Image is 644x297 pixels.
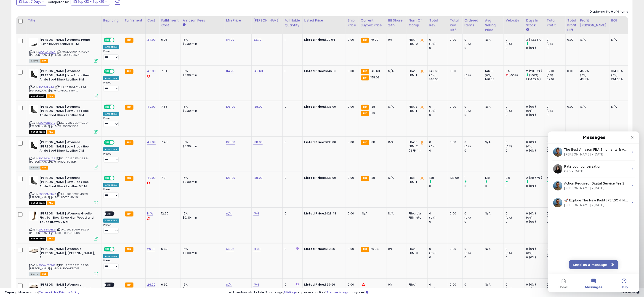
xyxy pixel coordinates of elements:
div: 0 [506,38,524,42]
div: $0.30 min [183,73,221,77]
a: N/A [253,211,259,216]
div: FBA: 1 [409,38,424,42]
div: 15% [183,69,221,73]
div: $138.00 [304,140,342,144]
span: Home [11,154,20,157]
div: 0 [547,113,565,117]
img: 31wvEKDi8nL._SL40_.jpg [29,38,38,47]
div: 0 [285,105,299,109]
div: 0 [465,38,483,42]
a: 146.63 [253,69,263,73]
small: (0%) [547,73,553,77]
small: Amazon Fees. [183,23,185,27]
div: 2 (28.57%) [526,69,545,73]
span: ON [104,70,110,73]
div: Repricing [103,18,121,23]
img: 31gOXtMaffL._SL40_.jpg [29,69,38,78]
div: 15% [183,176,221,180]
a: B0DWKSK247 [39,263,55,267]
div: ASIN: [29,176,98,205]
span: OFF [114,38,121,42]
img: Profile image for Gab [5,33,14,42]
span: 138 [370,104,375,109]
div: N/A [580,105,606,109]
div: 0 [506,149,524,153]
span: FBA [40,166,48,170]
div: Total Rev. Diff. [450,18,461,32]
span: All listings that are currently out of stock and unavailable for purchase on Amazon [29,130,46,134]
div: 3 (42.86%) [526,38,545,42]
div: Avg Selling Price [485,18,502,32]
div: 0 [506,140,524,144]
a: 114.75 [226,69,234,73]
img: 31Kb+eYHcaL._SL40_.jpg [29,211,38,221]
div: 67.01 [547,69,565,73]
small: (0%) [506,42,512,46]
div: 15% [183,38,221,42]
div: FBM: 0 [409,42,424,46]
div: Min Price [226,18,250,23]
div: Amazon AI [103,112,119,116]
img: 31gOXtMaffL._SL40_.jpg [29,140,38,149]
a: 138.00 [253,140,263,144]
div: N/A [611,105,626,109]
b: Listed Price: [304,176,325,180]
div: 0.5 [506,69,524,73]
div: [PERSON_NAME] [16,71,43,76]
div: Preset: [103,81,119,91]
b: [PERSON_NAME] Womens Prella Pump Black Leather 8.5 M [40,38,95,47]
div: 7.48 [161,140,177,144]
div: Days In Stock [526,18,543,28]
div: 0 [465,149,483,153]
div: Fulfillment Cost [161,18,179,28]
div: N/A [388,105,403,109]
div: 0.00 [567,69,575,73]
span: OFF [114,70,121,73]
a: 49.99 [147,104,156,109]
span: 79.99 [370,37,378,42]
span: FBA [47,94,55,98]
div: 1 [285,38,299,42]
button: Help [61,143,91,161]
a: 49.99 [147,176,156,180]
span: ON [104,38,110,42]
div: Amazon AI [103,183,119,187]
small: FBA [361,176,369,181]
span: 🚀 Explore The New Profit [PERSON_NAME] Feature! You can now set your min and max prices based on ... [16,67,307,71]
div: $138.00 [304,105,342,109]
b: Listed Price: [304,69,325,73]
small: FBA [361,75,369,80]
div: 0 [506,46,524,50]
div: 0% [388,38,403,42]
div: $0.30 min [183,42,221,46]
div: Fulfillment [125,18,143,23]
span: The Best Amazon FBA Shipments & Anayltics - Get a Free Trial ... NEW: Seller Snap integrates with... [16,16,399,20]
div: 138 [429,176,448,180]
div: Cost [147,18,157,23]
div: N/A [485,140,500,144]
b: [PERSON_NAME] Womens [PERSON_NAME] Low Block Heel Ankle Boot Black Leather 8 M [40,69,95,83]
div: 0 [465,105,483,109]
div: • [DATE] [44,21,56,25]
div: FBM: 1 [409,180,424,184]
a: 49.99 [147,140,156,144]
div: 0 [429,149,448,153]
div: N/A [580,38,606,42]
small: FBA [125,140,133,145]
span: FBA [40,59,48,63]
div: ROI [611,18,628,23]
small: (0%) [547,109,553,113]
a: N/A [147,211,153,216]
small: (0%) [526,109,533,113]
a: 71.88 [253,247,261,251]
div: 0 [547,149,565,153]
div: 0 [547,38,565,42]
small: (-50%) [509,73,518,77]
a: 29.99 [147,247,156,251]
div: Fulfillable Quantity [285,18,300,28]
b: [PERSON_NAME] Womens [PERSON_NAME] Low Block Heel Ankle Boot Black Leather 9 M [40,105,95,119]
div: 0.00 [567,38,575,42]
div: 15% [183,105,221,109]
div: $146.63 [304,69,342,73]
div: ASIN: [29,38,98,62]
